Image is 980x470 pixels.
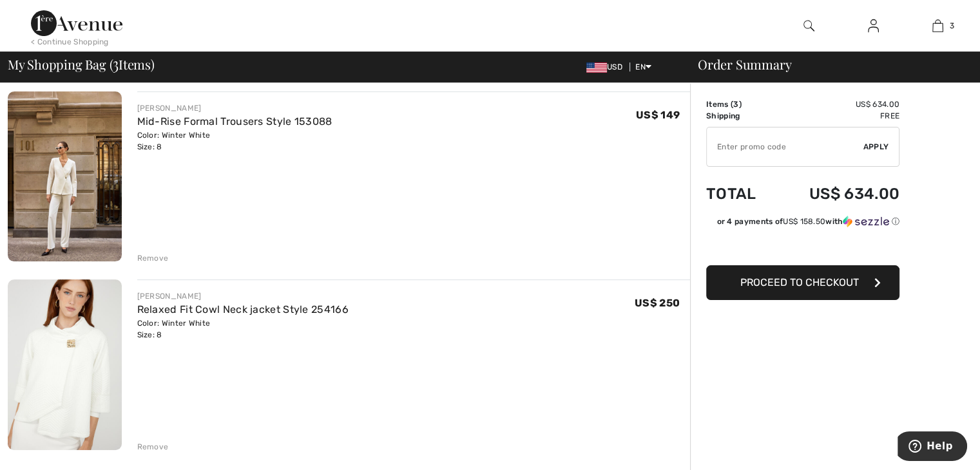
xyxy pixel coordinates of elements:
a: Mid-Rise Formal Trousers Style 153088 [137,115,332,127]
td: Total [706,172,775,216]
iframe: Opens a widget where you can find more information [898,431,967,464]
img: Sezzle [843,216,889,227]
span: Apply [863,141,889,153]
div: Color: Winter White Size: 8 [137,317,349,341]
div: [PERSON_NAME] [137,102,332,114]
span: USD [586,62,628,71]
td: Items ( ) [706,99,775,110]
span: My Shopping Bag ( Items) [8,58,155,71]
span: US$ 158.50 [783,217,825,226]
a: Relaxed Fit Cowl Neck jacket Style 254166 [137,303,349,315]
td: US$ 634.00 [775,99,899,110]
img: Mid-Rise Formal Trousers Style 153088 [8,91,122,261]
div: [PERSON_NAME] [137,290,349,302]
div: Remove [137,441,169,453]
input: Promo code [707,127,863,166]
span: US$ 149 [636,109,680,121]
span: 3 [733,100,738,109]
div: Color: Winter White Size: 8 [137,129,332,153]
button: Proceed to Checkout [706,265,899,300]
a: Sign In [858,18,889,34]
div: or 4 payments of with [716,216,899,227]
iframe: PayPal-paypal [706,232,899,261]
img: search the website [803,18,814,33]
span: EN [635,62,651,71]
img: US Dollar [586,62,607,73]
span: 3 [113,55,119,71]
span: Proceed to Checkout [740,276,859,288]
span: US$ 250 [635,297,680,309]
div: Order Summary [682,58,972,71]
td: US$ 634.00 [775,172,899,216]
td: Shipping [706,110,775,122]
div: < Continue Shopping [31,36,109,48]
a: 3 [906,18,969,33]
img: My Bag [932,18,943,33]
td: Free [775,110,899,122]
img: 1ère Avenue [31,10,122,36]
img: Relaxed Fit Cowl Neck jacket Style 254166 [8,279,122,450]
img: My Info [868,18,879,33]
div: Remove [137,252,169,264]
div: or 4 payments ofUS$ 158.50withSezzle Click to learn more about Sezzle [706,216,899,232]
span: 3 [950,20,954,32]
